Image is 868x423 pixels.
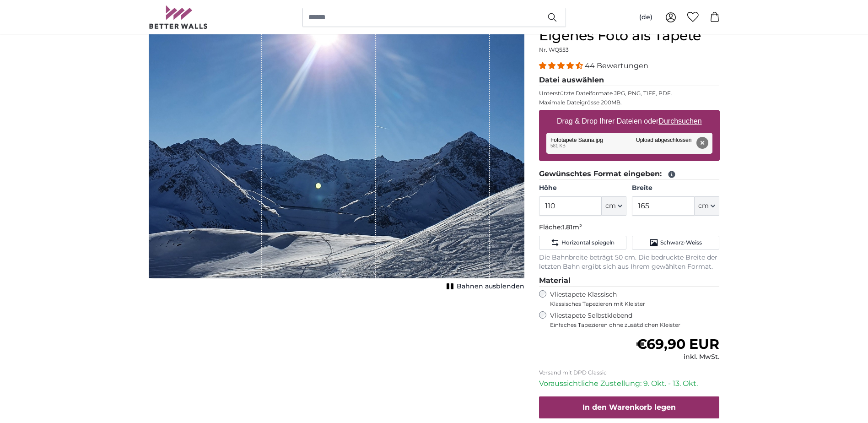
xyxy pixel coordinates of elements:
[632,184,719,193] label: Breite
[539,75,720,86] legend: Datei auswählen
[539,275,720,287] legend: Material
[539,61,585,70] span: 4.34 stars
[605,201,616,211] span: cm
[561,239,615,246] span: Horizontal spiegeln
[149,5,208,29] img: Betterwalls
[539,90,720,97] p: Unterstützte Dateiformate JPG, PNG, TIFF, PDF.
[539,253,720,271] p: Die Bahnbreite beträgt 50 cm. Die bedruckte Breite der letzten Bahn ergibt sich aus Ihrem gewählt...
[632,236,719,249] button: Schwarz-Weiss
[582,403,676,412] span: In den Warenkorb legen
[550,300,712,308] span: Klassisches Tapezieren mit Kleister
[539,369,720,376] p: Versand mit DPD Classic
[539,396,720,418] button: In den Warenkorb legen
[539,236,626,249] button: Horizontal spiegeln
[562,223,582,231] span: 1.81m²
[539,184,626,193] label: Höhe
[539,168,720,180] legend: Gewünschtes Format eingeben:
[457,282,524,291] span: Bahnen ausblenden
[539,27,720,44] h1: Eigenes Foto als Tapete
[149,27,524,293] div: 1 of 1
[695,196,719,216] button: cm
[602,196,626,216] button: cm
[585,61,648,70] span: 44 Bewertungen
[539,223,720,232] p: Fläche:
[444,280,524,293] button: Bahnen ausblenden
[660,239,702,246] span: Schwarz-Weiss
[698,201,709,211] span: cm
[553,112,706,130] label: Drag & Drop Ihrer Dateien oder
[550,290,712,308] label: Vliestapete Klassisch
[550,321,720,329] span: Einfaches Tapezieren ohne zusätzlichen Kleister
[539,378,720,389] p: Voraussichtliche Zustellung: 9. Okt. - 13. Okt.
[658,117,701,125] u: Durchsuchen
[550,311,720,329] label: Vliestapete Selbstklebend
[539,99,720,106] p: Maximale Dateigrösse 200MB.
[636,352,719,362] div: inkl. MwSt.
[632,9,660,26] button: (de)
[539,46,569,53] span: Nr. WQ553
[636,336,719,352] span: €69,90 EUR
